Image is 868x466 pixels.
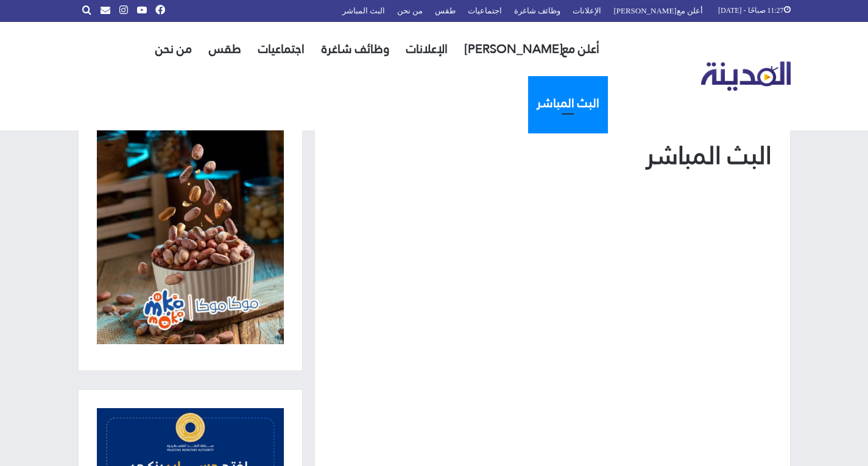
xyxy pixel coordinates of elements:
[528,76,608,130] a: البث المباشر
[456,22,608,76] a: أعلن مع[PERSON_NAME]
[200,22,250,76] a: طقس
[333,138,772,173] h1: البث المباشر
[147,22,200,76] a: من نحن
[701,62,791,91] img: تلفزيون المدينة
[313,22,398,76] a: وظائف شاغرة
[398,22,456,76] a: الإعلانات
[250,22,313,76] a: اجتماعيات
